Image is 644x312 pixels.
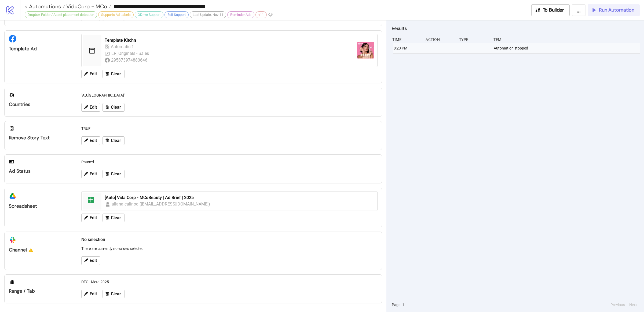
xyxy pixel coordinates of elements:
div: 295873974883646 [111,57,148,63]
div: Template Kitchn [105,37,353,43]
div: Automatic 1 [111,43,135,50]
div: 8:23 PM [393,43,423,53]
a: < Automations [25,4,65,9]
div: Last Update: Nov-11 [190,11,226,18]
span: Clear [111,138,121,143]
div: Time [392,34,421,45]
span: Edit [90,215,97,220]
button: Edit [81,70,100,78]
div: Edit Support [164,11,189,18]
div: Spreadsheet [9,203,72,209]
div: DTC - Meta 2025 [79,277,380,287]
span: Edit [90,172,97,176]
button: ... [572,4,586,16]
span: Clear [111,215,121,220]
span: Edit [90,292,97,296]
span: Edit [90,258,97,263]
button: Edit [81,170,100,178]
div: TRUE [79,123,380,134]
div: v11 [255,11,267,18]
div: Type [459,34,488,45]
div: Supports Ad Labels [98,11,134,18]
div: Remove Story Text [9,135,72,141]
span: Clear [111,292,121,296]
h2: No selection [81,236,378,243]
button: Edit [81,136,100,145]
div: Ad Status [9,168,72,174]
div: ER_Originals - Sales [111,50,150,57]
button: Next [628,302,639,308]
span: Clear [111,72,121,76]
div: Template Ad [9,46,72,52]
div: GDrive Support [135,11,163,18]
div: Dropbox Folder / Asset placement detection [25,11,97,18]
span: Edit [90,105,97,110]
button: Previous [609,302,627,308]
button: Clear [103,170,125,178]
div: Item [492,34,640,45]
button: Clear [103,214,125,222]
div: allana.calinog ([EMAIL_ADDRESS][DOMAIN_NAME]) [112,201,211,207]
div: Action [425,34,455,45]
span: Edit [90,138,97,143]
button: Edit [81,103,100,112]
p: There are currently no values selected [81,246,378,251]
button: To Builder [531,4,570,16]
div: Paused [79,157,380,167]
button: Clear [103,70,125,78]
button: Clear [103,136,125,145]
button: Edit [81,214,100,222]
div: [Auto] Vida Corp - MCoBeauty | Ad Brief | 2025 [105,195,374,201]
button: Clear [103,103,125,112]
div: Reminder Ads [227,11,254,18]
div: Automation stopped [493,43,641,53]
button: Edit [81,290,100,298]
a: VidaCorp - MCo [65,4,111,9]
img: https://scontent-fra3-1.xx.fbcdn.net/v/t45.1600-4/479724001_120216927173110694_899479758034190333... [357,42,374,59]
span: VidaCorp - MCo [65,3,107,10]
h2: Results [392,25,640,32]
button: 1 [400,302,406,308]
span: Page [392,302,400,308]
button: Run Automation [588,4,640,16]
span: Clear [111,105,121,110]
button: Edit [81,256,100,265]
div: Channel [9,247,72,253]
div: Range / Tab [9,288,72,294]
div: "AU,[GEOGRAPHIC_DATA]" [79,90,380,100]
span: Clear [111,172,121,176]
div: Countries [9,101,72,108]
button: Clear [103,290,125,298]
span: Edit [90,72,97,76]
span: To Builder [543,7,564,13]
span: Run Automation [599,7,634,13]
